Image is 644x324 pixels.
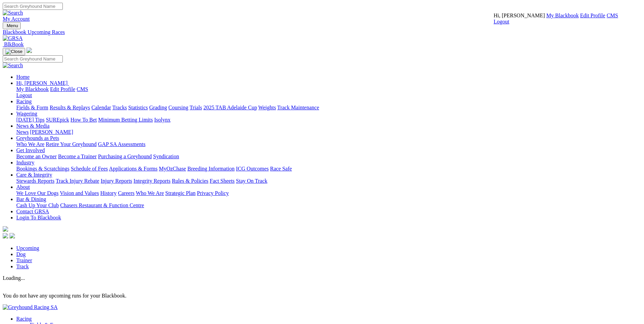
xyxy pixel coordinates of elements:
[16,80,68,86] span: Hi, [PERSON_NAME]
[3,10,23,16] img: Search
[3,22,21,29] button: Toggle navigation
[16,190,58,196] a: We Love Our Dogs
[197,190,229,196] a: Privacy Policy
[153,154,179,159] a: Syndication
[16,257,32,263] a: Trainer
[98,141,146,147] a: GAP SA Assessments
[16,86,49,92] a: My Blackbook
[16,111,37,116] a: Wagering
[16,316,32,322] a: Racing
[100,190,116,196] a: History
[16,178,54,184] a: Stewards Reports
[91,105,111,110] a: Calendar
[168,105,188,110] a: Coursing
[16,215,61,220] a: Login To Blackbook
[16,117,641,123] div: Wagering
[16,129,641,135] div: News & Media
[16,202,641,209] div: Bar & Dining
[3,62,23,69] img: Search
[16,147,45,153] a: Get Involved
[165,190,196,196] a: Strategic Plan
[149,105,167,110] a: Grading
[16,117,44,123] a: [DATE] Tips
[16,105,48,110] a: Fields & Form
[133,178,170,184] a: Integrity Reports
[30,129,73,135] a: [PERSON_NAME]
[16,135,59,141] a: Greyhounds as Pets
[546,13,579,18] a: My Blackbook
[16,166,641,172] div: Industry
[3,233,8,238] img: facebook.svg
[100,178,132,184] a: Injury Reports
[154,117,170,123] a: Isolynx
[580,13,605,18] a: Edit Profile
[189,105,202,110] a: Trials
[16,141,44,147] a: Who We Are
[16,160,34,165] a: Industry
[60,190,99,196] a: Vision and Values
[277,105,319,110] a: Track Maintenance
[5,49,22,54] img: Close
[16,92,32,98] a: Logout
[16,190,641,196] div: About
[128,105,148,110] a: Statistics
[3,3,63,10] input: Search
[112,105,127,110] a: Tracks
[270,166,292,172] a: Race Safe
[16,245,39,251] a: Upcoming
[3,226,8,232] img: logo-grsa-white.png
[7,23,18,28] span: Menu
[494,13,545,18] span: Hi, [PERSON_NAME]
[3,304,58,310] img: Greyhound Racing SA
[16,209,49,214] a: Contact GRSA
[16,251,26,257] a: Dog
[71,117,97,123] a: How To Bet
[16,264,29,269] a: Track
[236,166,269,172] a: ICG Outcomes
[159,166,186,172] a: MyOzChase
[3,35,23,41] img: GRSA
[3,55,63,62] input: Search
[46,141,97,147] a: Retire Your Greyhound
[71,166,108,172] a: Schedule of Fees
[16,98,32,104] a: Racing
[494,19,509,24] a: Logout
[118,190,134,196] a: Careers
[3,16,30,22] a: My Account
[4,41,24,47] span: BlkBook
[3,287,641,299] p: You do not have any upcoming runs for your Blackbook.
[16,129,29,135] a: News
[16,123,50,129] a: News & Media
[46,117,69,123] a: SUREpick
[210,178,235,184] a: Fact Sheets
[77,86,88,92] a: CMS
[10,233,15,238] img: twitter.svg
[16,74,30,80] a: Home
[494,13,618,25] div: My Account
[16,105,641,111] div: Racing
[3,41,24,47] a: BlkBook
[16,202,59,208] a: Cash Up Your Club
[16,154,57,159] a: Become an Owner
[3,48,25,55] button: Toggle navigation
[50,86,75,92] a: Edit Profile
[16,184,30,190] a: About
[98,154,152,159] a: Purchasing a Greyhound
[203,105,257,110] a: 2025 TAB Adelaide Cup
[258,105,276,110] a: Weights
[136,190,164,196] a: Who We Are
[3,29,641,35] a: Blackbook Upcoming Races
[56,178,99,184] a: Track Injury Rebate
[16,196,46,202] a: Bar & Dining
[607,13,618,18] a: CMS
[172,178,208,184] a: Rules & Policies
[16,172,52,178] a: Care & Integrity
[98,117,153,123] a: Minimum Betting Limits
[187,166,235,172] a: Breeding Information
[16,166,69,172] a: Bookings & Scratchings
[26,48,32,53] img: logo-grsa-white.png
[16,80,69,86] a: Hi, [PERSON_NAME]
[16,141,641,147] div: Greyhounds as Pets
[109,166,158,172] a: Applications & Forms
